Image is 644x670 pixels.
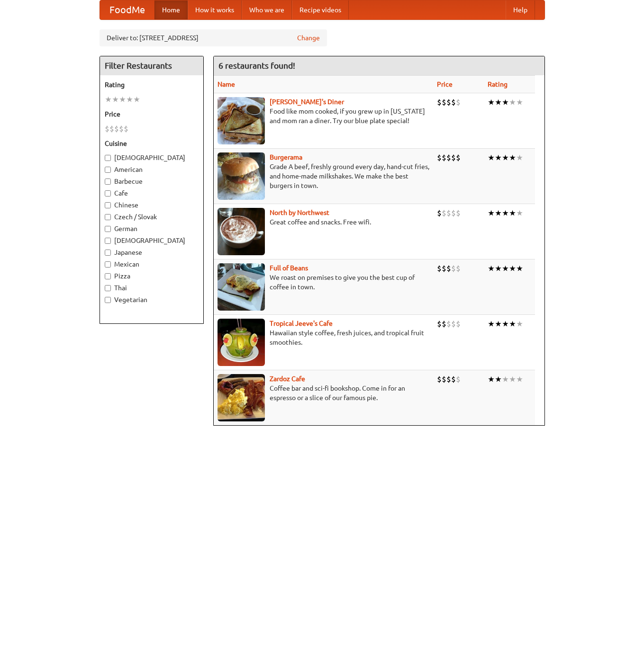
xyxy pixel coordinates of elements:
[218,328,429,347] p: Hawaiian style coffee, fresh juices, and tropical fruit smoothies.
[488,374,495,384] li: ★
[437,319,442,329] li: $
[495,152,502,163] li: ★
[516,152,523,163] li: ★
[456,208,461,218] li: $
[218,217,429,227] p: Great coffee and snacks. Free wifi.
[119,124,124,134] li: $
[437,152,442,163] li: $
[270,209,329,216] a: North by Northwest
[105,283,199,293] label: Thai
[105,139,199,148] h5: Cuisine
[502,319,509,329] li: ★
[270,98,344,106] a: [PERSON_NAME]'s Diner
[488,80,508,88] a: Rating
[105,273,111,279] input: Pizza
[218,374,265,421] img: zardoz.jpg
[451,208,456,218] li: $
[105,165,199,174] label: American
[100,56,203,75] h4: Filter Restaurants
[456,97,461,107] li: $
[105,295,199,304] label: Vegetarian
[105,179,111,185] input: Barbecue
[270,264,308,272] a: Full of Beans
[100,0,154,19] a: FoodMe
[451,374,456,384] li: $
[446,208,451,218] li: $
[105,214,111,220] input: Czech / Slovak
[437,374,442,384] li: $
[218,208,265,255] img: north.jpg
[105,285,111,291] input: Thai
[437,80,453,88] a: Price
[509,319,516,329] li: ★
[506,0,535,19] a: Help
[105,109,199,119] h5: Price
[270,375,305,383] a: Zardoz Cafe
[105,167,111,173] input: American
[218,107,429,125] p: Food like mom cooked, if you grew up in [US_STATE] and mom ran a diner. Try our blue plate special!
[442,152,446,163] li: $
[105,188,199,198] label: Cafe
[488,319,495,329] li: ★
[105,153,199,162] label: [DEMOGRAPHIC_DATA]
[451,152,456,163] li: $
[442,374,446,384] li: $
[446,319,451,329] li: $
[105,94,112,105] li: ★
[292,0,349,19] a: Recipe videos
[495,374,502,384] li: ★
[218,319,265,366] img: jeeves.jpg
[105,297,111,303] input: Vegetarian
[509,97,516,107] li: ★
[442,208,446,218] li: $
[488,263,495,274] li: ★
[451,263,456,274] li: $
[488,152,495,163] li: ★
[495,208,502,218] li: ★
[270,320,333,327] a: Tropical Jeeve's Cafe
[218,162,429,190] p: Grade A beef, freshly ground every day, hand-cut fries, and home-made milkshakes. We make the bes...
[488,208,495,218] li: ★
[242,0,292,19] a: Who we are
[495,319,502,329] li: ★
[442,263,446,274] li: $
[488,97,495,107] li: ★
[502,374,509,384] li: ★
[119,94,126,105] li: ★
[516,208,523,218] li: ★
[509,208,516,218] li: ★
[516,319,523,329] li: ★
[502,152,509,163] li: ★
[218,97,265,144] img: sallys.jpg
[451,319,456,329] li: $
[105,155,111,161] input: [DEMOGRAPHIC_DATA]
[437,263,442,274] li: $
[105,190,111,197] input: Cafe
[502,263,509,274] li: ★
[133,94,140,105] li: ★
[109,124,114,134] li: $
[105,177,199,186] label: Barbecue
[112,94,119,105] li: ★
[105,238,111,244] input: [DEMOGRAPHIC_DATA]
[218,273,429,292] p: We roast on premises to give you the best cup of coffee in town.
[446,263,451,274] li: $
[218,263,265,311] img: beans.jpg
[437,208,442,218] li: $
[218,384,429,402] p: Coffee bar and sci-fi bookshop. Come in for an espresso or a slice of our famous pie.
[442,319,446,329] li: $
[126,94,133,105] li: ★
[446,374,451,384] li: $
[105,250,111,256] input: Japanese
[154,0,188,19] a: Home
[105,124,109,134] li: $
[105,200,199,210] label: Chinese
[105,212,199,222] label: Czech / Slovak
[437,97,442,107] li: $
[516,374,523,384] li: ★
[105,226,111,232] input: German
